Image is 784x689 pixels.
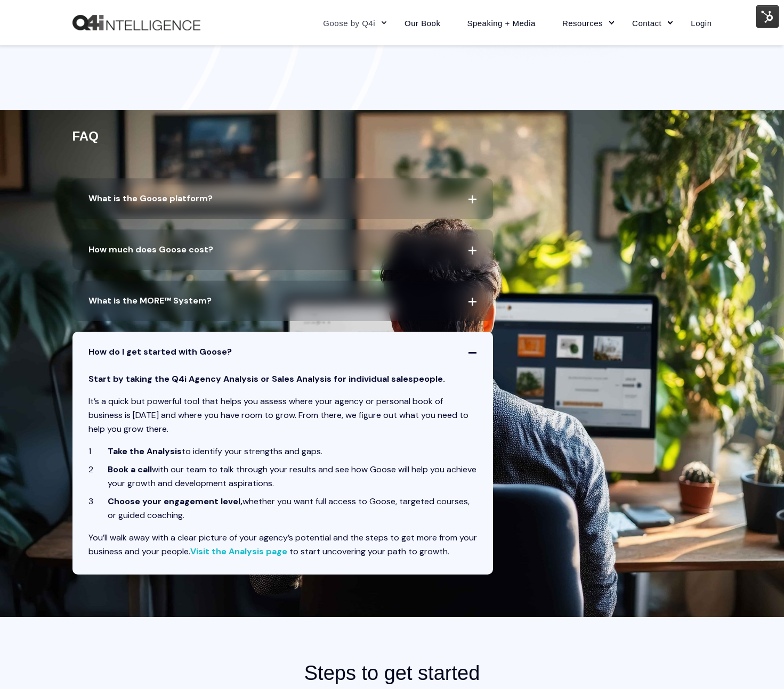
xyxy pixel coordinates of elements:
[756,5,779,28] img: HubSpot Tools Menu Toggle
[72,281,494,321] span: What is the MORE™ System?
[190,546,287,557] a: Visit the Analysis page
[88,531,478,559] p: You’ll walk away with a clear picture of your agency’s potential and the steps to get more from y...
[108,463,478,490] li: with our team to talk through your results and see how Goose will help you achieve your growth an...
[72,178,494,219] span: What is the Goose platform?
[72,332,494,372] span: How do I get started with Goose?
[108,445,478,458] li: to identify your strengths and gaps.
[72,15,200,31] img: Q4intelligence, LLC logo
[72,126,99,146] h4: FAQ
[108,464,152,475] strong: Book a call
[731,638,784,689] iframe: Chat Widget
[72,15,200,31] a: Back to Home
[108,495,478,522] li: whether you want full access to Goose, targeted courses, or guided coaching.
[108,496,243,507] strong: Choose your engagement level,
[72,229,494,270] span: How much does Goose cost?
[88,395,478,436] p: It’s a quick but powerful tool that helps you assess where your agency or personal book of busine...
[214,660,571,686] h2: Steps to get started
[88,373,445,384] strong: Start by taking the Q4i Agency Analysis or Sales Analysis for individual salespeople.
[108,446,182,457] strong: Take the Analysis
